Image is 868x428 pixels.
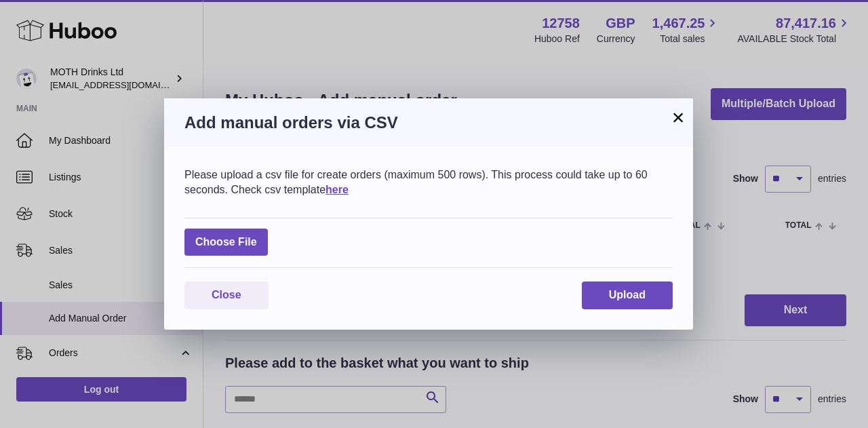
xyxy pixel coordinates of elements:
[609,289,646,300] span: Upload
[184,281,269,309] button: Close
[184,168,673,197] div: Please upload a csv file for create orders (maximum 500 rows). This process could take up to 60 s...
[670,109,686,125] button: ×
[212,289,241,300] span: Close
[582,281,673,309] button: Upload
[184,229,268,256] span: Choose File
[325,184,349,195] a: here
[184,112,673,134] h3: Add manual orders via CSV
